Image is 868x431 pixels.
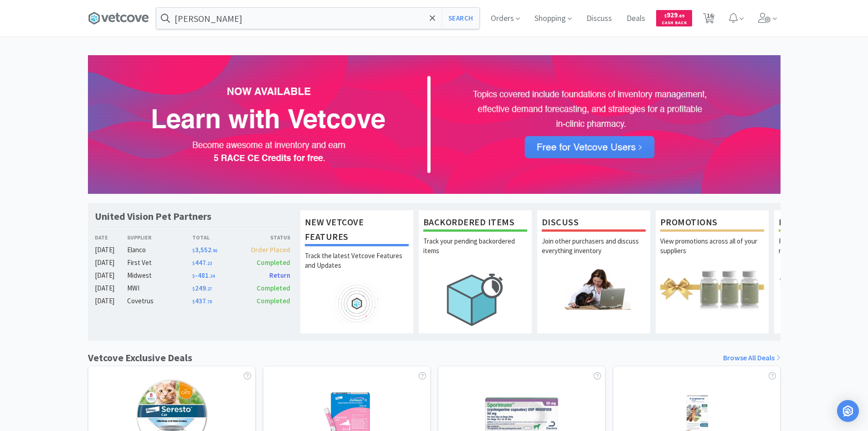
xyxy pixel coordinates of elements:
p: Track the latest Vetcove Features and Updates [305,251,409,283]
p: Join other purchasers and discuss everything inventory [542,236,646,268]
h1: Vetcove Exclusive Deals [88,350,192,366]
a: [DATE]MWI$249.27Completed [95,283,291,294]
span: 3,552 [192,245,217,254]
span: . 27 [206,286,212,292]
img: hero_discuss.png [542,268,646,310]
span: $ [192,299,195,305]
span: Completed [257,258,290,267]
a: Deals [623,15,649,23]
span: Order Placed [251,245,290,254]
div: Elanco [127,244,192,255]
a: Backordered ItemsTrack your pending backordered items [418,210,532,334]
span: Completed [257,296,290,305]
h1: Discuss [542,215,646,232]
span: . 34 [209,273,215,279]
span: Cash Back [662,21,687,26]
span: $ [192,273,195,279]
span: . 69 [678,13,684,19]
div: [DATE] [95,283,128,294]
p: View promotions across all of your suppliers [660,236,764,268]
a: New Vetcove FeaturesTrack the latest Vetcove Features and Updates [300,210,414,334]
div: [DATE] [95,244,128,255]
a: DiscussJoin other purchasers and discuss everything inventory [537,210,651,334]
div: Supplier [127,233,192,242]
h1: New Vetcove Features [305,215,409,246]
a: [DATE]Covetrus$437.78Completed [95,296,291,306]
span: $ [192,260,195,266]
h1: United Vision Pet Partners [95,210,211,223]
p: Track your pending backordered items [423,236,527,268]
span: $ [192,248,195,254]
h1: Promotions [660,215,764,232]
a: PromotionsView promotions across all of your suppliers [655,210,769,334]
div: [DATE] [95,257,128,268]
div: Total [192,233,241,242]
a: $929.69Cash Back [656,6,692,31]
div: Date [95,233,128,242]
span: Return [269,271,290,280]
button: Search [442,8,479,29]
a: [DATE]First Vet$447.23Completed [95,257,291,268]
span: 249 [192,284,212,292]
img: hero_promotions.png [660,268,764,310]
div: [DATE] [95,296,128,306]
div: Status [241,233,291,242]
span: . 23 [206,260,212,266]
img: hero_feature_roadmap.png [305,283,409,324]
h1: Backordered Items [423,215,527,232]
span: -481 [192,271,215,280]
a: Discuss [583,15,616,23]
a: 16 [699,16,718,24]
img: 72e902af0f5a4fbaa8a378133742b35d.png [88,55,781,194]
span: $ [192,286,195,292]
span: 437 [192,296,212,305]
span: 929 [664,10,684,19]
span: Completed [257,284,290,292]
div: Open Intercom Messenger [837,400,859,422]
div: Midwest [127,270,192,281]
a: [DATE]Elanco$3,552.96Order Placed [95,244,291,255]
span: . 78 [206,299,212,305]
input: Search by item, sku, manufacturer, ingredient, size... [156,8,479,29]
div: First Vet [127,257,192,268]
div: MWI [127,283,192,294]
span: $ [664,13,667,19]
div: [DATE] [95,270,128,281]
a: Browse All Deals [723,352,781,364]
a: [DATE]Midwest$-481.34Return [95,270,291,281]
img: hero_backorders.png [423,268,527,331]
span: 447 [192,258,212,267]
div: Covetrus [127,296,192,306]
span: . 96 [211,248,217,254]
